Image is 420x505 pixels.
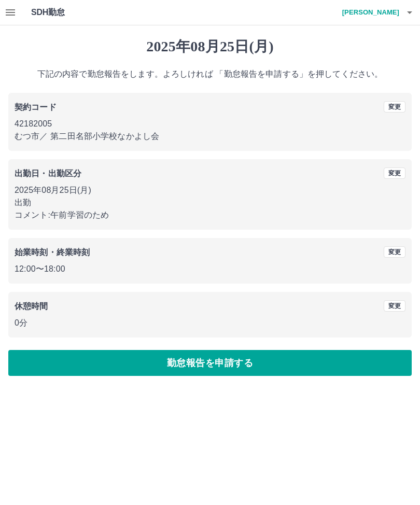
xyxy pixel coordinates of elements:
[15,197,405,209] p: 出勤
[15,184,405,197] p: 2025年08月25日(月)
[15,248,90,257] b: 始業時刻・終業時刻
[15,103,57,111] b: 契約コード
[15,302,48,311] b: 休憩時間
[8,350,412,376] button: 勤怠報告を申請する
[384,300,405,312] button: 変更
[384,246,405,258] button: 変更
[15,130,405,143] p: むつ市 ／ 第二田名部小学校なかよし会
[15,263,405,275] p: 12:00 〜 18:00
[384,101,405,113] button: 変更
[15,169,81,178] b: 出勤日・出勤区分
[15,118,405,130] p: 42182005
[15,317,405,329] p: 0分
[15,209,405,221] p: コメント: 午前学習のため
[384,167,405,179] button: 変更
[8,38,412,55] h1: 2025年08月25日(月)
[8,68,412,80] p: 下記の内容で勤怠報告をします。よろしければ 「勤怠報告を申請する」を押してください。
